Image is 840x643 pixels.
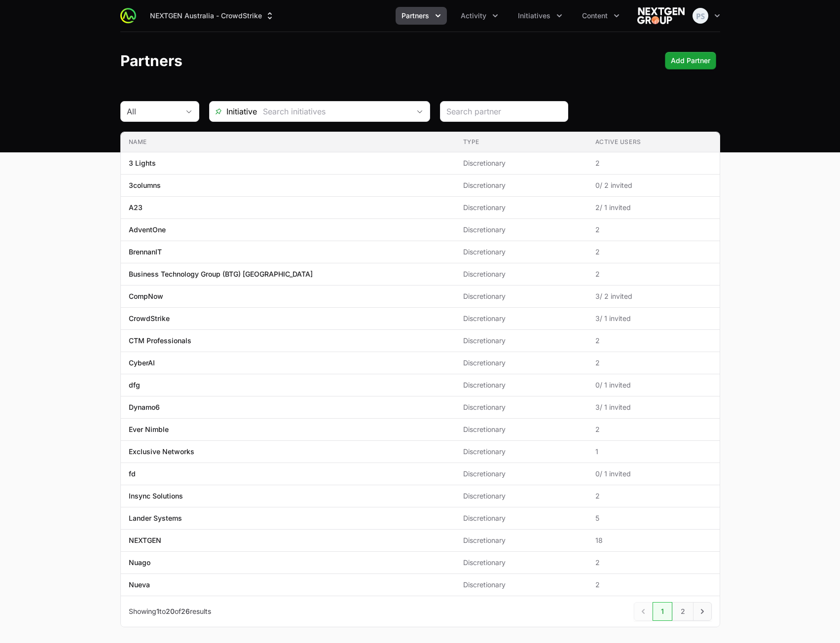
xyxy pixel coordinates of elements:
[463,558,580,568] span: Discretionary
[595,358,712,368] span: 2
[463,225,580,235] span: Discretionary
[136,7,625,25] div: Main navigation
[518,11,550,21] span: Initiatives
[129,158,156,168] p: 3 Lights
[595,247,712,257] span: 2
[129,314,170,323] p: CrowdStrike
[455,7,504,25] button: Activity
[693,8,708,24] img: Peter Spillane
[129,425,169,434] p: Ever Nimble
[129,580,150,590] p: Nueva
[595,269,712,279] span: 2
[396,7,447,25] div: Partners menu
[463,269,580,279] span: Discretionary
[463,336,580,346] span: Discretionary
[463,314,580,323] span: Discretionary
[455,7,504,25] div: Activity menu
[127,106,179,117] div: All
[463,580,580,590] span: Discretionary
[129,607,211,616] p: Showing to of results
[144,7,281,25] div: Supplier switch menu
[129,180,161,190] p: 3columns
[463,491,580,501] span: Discretionary
[463,291,580,301] span: Discretionary
[653,602,672,621] a: 1
[587,132,720,152] th: Active Users
[595,314,712,323] span: 3 / 1 invited
[446,106,562,117] input: Search partner
[595,225,712,235] span: 2
[595,402,712,412] span: 3 / 1 invited
[693,602,712,621] a: Next
[129,225,166,235] p: AdventOne
[582,11,608,21] span: Content
[595,180,712,190] span: 0 / 2 invited
[463,180,580,190] span: Discretionary
[129,513,182,523] p: Lander Systems
[156,607,159,615] span: 1
[129,269,313,279] p: Business Technology Group (BTG) [GEOGRAPHIC_DATA]
[512,7,568,25] button: Initiatives
[595,513,712,523] span: 5
[665,52,716,70] button: Add Partner
[463,247,580,257] span: Discretionary
[595,291,712,301] span: 3 / 2 invited
[461,11,486,21] span: Activity
[129,447,194,457] p: Exclusive Networks
[463,358,580,368] span: Discretionary
[672,602,694,621] a: 2
[595,491,712,501] span: 2
[129,247,162,257] p: BrennanIT
[595,580,712,590] span: 2
[129,402,160,412] p: Dynamo6
[595,336,712,346] span: 2
[129,536,161,545] p: NEXTGEN
[463,513,580,523] span: Discretionary
[144,7,281,25] button: NEXTGEN Australia - CrowdStrike
[129,558,150,568] p: Nuago
[595,425,712,434] span: 2
[637,6,685,26] img: NEXTGEN Australia
[463,469,580,479] span: Discretionary
[463,402,580,412] span: Discretionary
[455,132,587,152] th: Type
[120,8,136,24] img: ActivitySource
[463,380,580,390] span: Discretionary
[463,536,580,545] span: Discretionary
[129,491,183,501] p: Insync Solutions
[396,7,447,25] button: Partners
[595,536,712,545] span: 18
[121,102,199,121] button: All
[595,469,712,479] span: 0 / 1 invited
[129,336,191,346] p: CTM Professionals
[129,380,140,390] p: dfg
[463,158,580,168] span: Discretionary
[129,291,163,301] p: CompNow
[576,7,625,25] div: Content menu
[257,102,410,121] input: Search initiatives
[121,132,455,152] th: Name
[129,203,143,213] p: A23
[210,106,257,117] span: Initiative
[463,425,580,434] span: Discretionary
[166,607,175,615] span: 20
[463,203,580,213] span: Discretionary
[129,469,136,479] p: fd
[120,52,183,70] h1: Partners
[595,158,712,168] span: 2
[410,102,430,121] div: Open
[402,11,429,21] span: Partners
[181,607,190,615] span: 26
[463,447,580,457] span: Discretionary
[595,380,712,390] span: 0 / 1 invited
[129,358,155,368] p: CyberAI
[665,52,716,70] div: Primary actions
[671,55,710,67] span: Add Partner
[595,558,712,568] span: 2
[512,7,568,25] div: Initiatives menu
[595,447,712,457] span: 1
[595,203,712,213] span: 2 / 1 invited
[576,7,625,25] button: Content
